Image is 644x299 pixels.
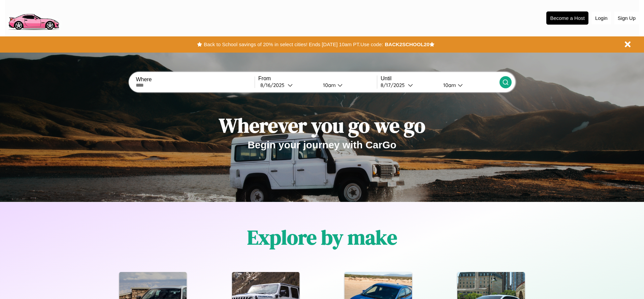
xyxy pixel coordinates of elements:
button: Become a Host [546,11,588,25]
button: Sign Up [614,12,639,24]
img: logo [5,3,62,32]
b: BACK2SCHOOL20 [385,41,429,47]
div: 10am [440,82,458,88]
button: 10am [318,82,377,89]
div: 10am [320,82,337,88]
div: 8 / 17 / 2025 [381,82,408,88]
button: Login [592,12,611,24]
button: Back to School savings of 20% in select cities! Ends [DATE] 10am PT.Use code: [202,40,385,49]
h1: Explore by make [247,223,397,251]
label: Where [136,77,254,83]
div: 8 / 16 / 2025 [260,82,288,88]
button: 8/16/2025 [258,82,318,89]
button: 10am [438,82,499,89]
label: From [258,76,377,82]
label: Until [381,76,499,82]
